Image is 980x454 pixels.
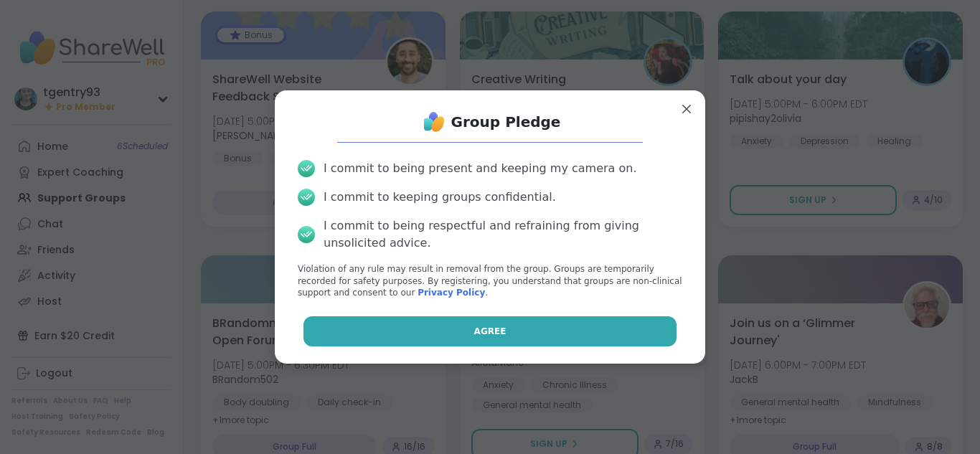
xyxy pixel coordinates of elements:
[324,160,636,177] div: I commit to being present and keeping my camera on.
[303,316,677,346] button: Agree
[474,325,507,338] span: Agree
[324,217,682,252] div: I commit to being respectful and refraining from giving unsolicited advice.
[298,263,682,299] p: Violation of any rule may result in removal from the group. Groups are temporarily recorded for s...
[451,112,561,132] h1: Group Pledge
[418,288,485,298] a: Privacy Policy
[324,189,556,206] div: I commit to keeping groups confidential.
[420,108,448,136] img: ShareWell Logo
